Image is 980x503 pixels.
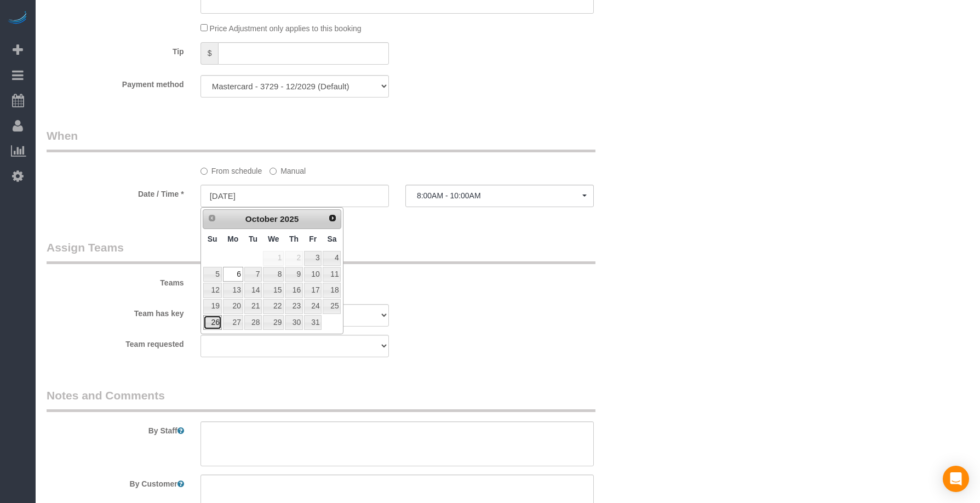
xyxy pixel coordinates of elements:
[309,235,317,243] span: Friday
[244,315,262,330] a: 28
[304,299,322,314] a: 24
[263,267,284,282] a: 8
[263,315,284,330] a: 29
[47,387,595,412] legend: Notes and Comments
[208,214,216,222] span: Prev
[325,211,340,226] a: Next
[7,11,28,26] img: Automaid Logo
[223,267,243,282] a: 6
[200,168,208,175] input: From schedule
[263,299,284,314] a: 22
[304,283,322,298] a: 17
[285,299,303,314] a: 23
[227,235,238,243] span: Monday
[285,315,303,330] a: 30
[203,299,222,314] a: 19
[38,273,192,288] label: Teams
[268,235,279,243] span: Wednesday
[200,162,262,176] label: From schedule
[304,267,322,282] a: 10
[38,335,192,350] label: Team requested
[223,315,243,330] a: 27
[223,283,243,298] a: 13
[244,283,262,298] a: 14
[38,42,192,57] label: Tip
[323,283,341,298] a: 18
[263,251,284,266] span: 1
[38,421,192,436] label: By Staff
[208,235,217,243] span: Sunday
[285,283,303,298] a: 16
[204,211,220,226] a: Prev
[323,267,341,282] a: 11
[323,299,341,314] a: 25
[203,267,222,282] a: 5
[223,299,243,314] a: 20
[38,185,192,199] label: Date / Time *
[285,251,303,266] span: 2
[210,24,362,33] span: Price Adjustment only applies to this booking
[200,42,219,65] span: $
[943,466,969,492] div: Open Intercom Messenger
[38,304,192,319] label: Team has key
[323,251,341,266] a: 4
[203,315,222,330] a: 26
[328,214,337,222] span: Next
[38,75,192,90] label: Payment method
[285,267,303,282] a: 9
[270,168,277,175] input: Manual
[304,315,322,330] a: 31
[270,162,306,176] label: Manual
[47,239,595,264] legend: Assign Teams
[203,283,222,298] a: 12
[249,235,257,243] span: Tuesday
[47,128,595,152] legend: When
[244,299,262,314] a: 21
[327,235,336,243] span: Saturday
[200,185,389,207] input: MM/DD/YYYY
[280,214,299,224] span: 2025
[289,235,299,243] span: Thursday
[245,214,278,224] span: October
[244,267,262,282] a: 7
[304,251,322,266] a: 3
[263,283,284,298] a: 15
[38,475,192,489] label: By Customer
[417,191,582,200] span: 8:00AM - 10:00AM
[405,185,594,207] button: 8:00AM - 10:00AM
